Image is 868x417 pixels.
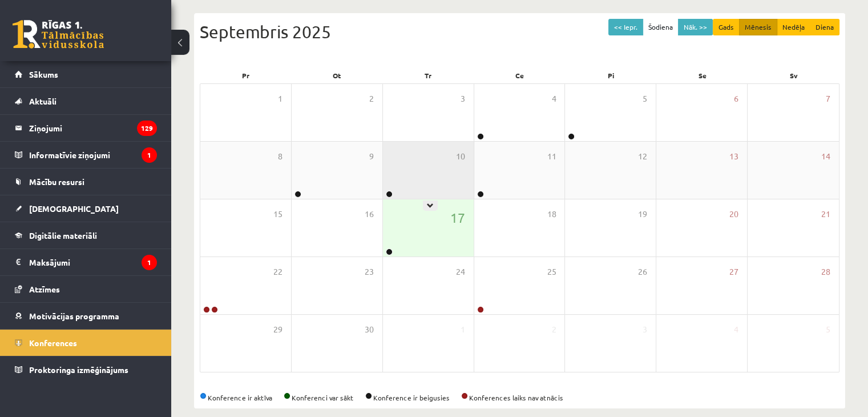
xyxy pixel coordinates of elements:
span: 1 [278,93,282,105]
button: Diena [810,19,839,35]
a: Informatīvie ziņojumi1 [15,142,157,168]
span: 4 [734,323,738,336]
a: Sākums [15,61,157,87]
a: Digitālie materiāli [15,222,157,248]
span: 4 [551,93,556,105]
span: Sākums [29,69,58,79]
a: Ziņojumi129 [15,115,157,141]
span: 10 [456,150,465,163]
span: Digitālie materiāli [29,230,97,240]
div: Pr [200,67,291,83]
button: Gads [713,19,740,35]
div: Ot [291,67,382,83]
div: Ce [474,67,565,83]
button: << Iepr. [608,19,643,35]
span: 30 [365,323,374,336]
div: Se [657,67,748,83]
span: Mācību resursi [29,177,84,187]
a: Motivācijas programma [15,303,157,329]
a: Proktoringa izmēģinājums [15,356,157,383]
legend: Informatīvie ziņojumi [29,142,157,168]
span: 23 [365,266,374,278]
div: Tr [382,67,474,83]
span: 13 [729,150,738,163]
span: 27 [729,266,738,278]
span: 14 [821,150,830,163]
i: 1 [142,255,157,270]
span: 5 [826,323,830,336]
div: Sv [748,67,839,83]
span: 8 [278,150,282,163]
span: 11 [547,150,556,163]
span: Motivācijas programma [29,311,119,321]
a: Atzīmes [15,276,157,302]
span: 21 [821,208,830,220]
span: 18 [547,208,556,220]
a: Konferences [15,330,157,356]
a: Aktuāli [15,88,157,114]
i: 1 [142,147,157,163]
span: Konferences [29,338,77,348]
span: 2 [369,93,374,105]
span: 24 [456,266,465,278]
button: Nāk. >> [678,19,713,35]
span: 3 [643,323,647,336]
span: 12 [638,150,647,163]
span: 1 [461,323,465,336]
span: 6 [734,93,738,105]
span: Aktuāli [29,96,56,106]
a: Maksājumi1 [15,249,157,275]
legend: Maksājumi [29,249,157,275]
span: 3 [461,93,465,105]
span: 29 [273,323,282,336]
button: Nedēļa [777,19,810,35]
span: [DEMOGRAPHIC_DATA] [29,203,119,214]
span: 17 [450,208,465,227]
button: Mēnesis [739,19,777,35]
span: 16 [365,208,374,220]
span: 26 [638,266,647,278]
span: Atzīmes [29,284,60,294]
a: [DEMOGRAPHIC_DATA] [15,195,157,222]
span: 15 [273,208,282,220]
span: 28 [821,266,830,278]
span: 2 [551,323,556,336]
button: Šodiena [643,19,679,35]
span: 9 [369,150,374,163]
span: 20 [729,208,738,220]
a: Mācību resursi [15,169,157,195]
div: Konference ir aktīva Konferenci var sākt Konference ir beigusies Konferences laiks nav atnācis [200,392,839,403]
span: Proktoringa izmēģinājums [29,364,128,375]
span: 19 [638,208,647,220]
div: Septembris 2025 [200,19,839,45]
span: 7 [826,93,830,105]
legend: Ziņojumi [29,115,157,141]
a: Rīgas 1. Tālmācības vidusskola [13,20,104,49]
span: 5 [643,93,647,105]
div: Pi [566,67,657,83]
i: 129 [137,121,157,136]
span: 25 [547,266,556,278]
span: 22 [273,266,282,278]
